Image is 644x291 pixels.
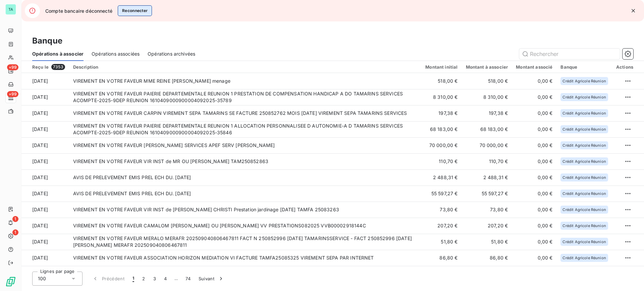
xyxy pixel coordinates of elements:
td: 0,00 € [512,73,556,89]
button: Reconnecter [118,5,152,16]
td: VIREMENT EN VOTRE FAVEUR ASSOCIATION HORIZON MEDIATION VI FACTURE TAMFA25085325 VIREMENT SEPA PAR... [69,250,422,266]
span: Crédit Agricole Réunion [562,256,606,260]
span: +99 [7,64,18,70]
td: 8 310,00 € [462,89,512,105]
td: [DATE] [21,266,69,282]
div: Banque [560,64,608,70]
td: 68 183,00 € [462,121,512,137]
span: Opérations archivées [148,51,195,57]
button: 4 [160,272,171,286]
td: 73,80 € [421,202,462,218]
td: 0,00 € [512,137,556,153]
div: Reçu le [32,64,65,70]
td: VIREMENT EN VOTRE FAVEUR MERALO MERAFR 202509040806467811 FACT N 250852996 [DATE] TAMARINSSERVICE... [69,234,422,250]
div: Montant à associer [466,64,508,70]
td: 86,80 € [421,250,462,266]
td: [DATE] [21,137,69,153]
td: 0,00 € [512,121,556,137]
button: Précédent [88,272,128,286]
td: [DATE] [21,169,69,186]
span: +99 [7,91,18,97]
td: VIREMENT EN VOTRE FAVEUR DE CAMUGLI FAC TAMFA250852726 M PRESTATIONS DU MOIS D AOUT SANS ACCENT D... [69,266,422,282]
button: 2 [138,272,149,286]
td: 0,00 € [512,266,556,282]
span: Opérations associées [92,51,140,57]
span: 1 [12,229,18,235]
td: 0,00 € [512,169,556,186]
button: Suivant [195,272,228,286]
h3: Banque [32,35,62,47]
td: 51,80 € [462,234,512,250]
td: 73,80 € [462,202,512,218]
button: 74 [181,272,195,286]
td: 0,00 € [512,234,556,250]
td: 55 597,27 € [421,186,462,202]
span: Crédit Agricole Réunion [562,111,606,115]
td: 0,00 € [512,186,556,202]
div: Actions [616,64,633,70]
td: 197,38 € [421,105,462,121]
td: 70 000,00 € [462,137,512,153]
input: Rechercher [519,49,620,59]
button: 3 [149,272,160,286]
td: AVIS DE PRELEVEMENT EMIS PREL ECH DU. [DATE] [69,186,422,202]
span: 100 [38,275,46,282]
td: 86,80 € [462,250,512,266]
iframe: Intercom live chat [621,268,637,284]
td: VIREMENT EN VOTRE FAVEUR PAIERIE DEPARTEMENTALE REUNION 1 ALLOCATION PERSONNALISEE D AUTONOMIE-A ... [69,121,422,137]
td: 518,00 € [421,73,462,89]
td: VIREMENT EN VOTRE FAVEUR CAMALOM [PERSON_NAME] OU [PERSON_NAME] VV PRESTATIONS082025 VVB00002918144C [69,218,422,234]
td: [DATE] [21,105,69,121]
td: 55 597,27 € [462,186,512,202]
span: Compte bancaire déconnecté [45,7,112,14]
div: Montant associé [516,64,552,70]
span: Crédit Agricole Réunion [562,143,606,147]
td: [DATE] [21,186,69,202]
span: 1 [132,275,134,282]
td: 0,00 € [512,250,556,266]
td: VIREMENT EN VOTRE FAVEUR VIR INST de [PERSON_NAME] CHRISTI Prestation jardinage [DATE] TAMFA 2508... [69,202,422,218]
td: [DATE] [21,218,69,234]
span: Crédit Agricole Réunion [562,127,606,131]
td: VIREMENT EN VOTRE FAVEUR CARPIN VIREMENT SEPA TAMARINS SE FACTURE 250852762 MOIS [DATE] VIREMENT ... [69,105,422,121]
td: 51,80 € [421,234,462,250]
td: 207,20 € [421,218,462,234]
div: Description [73,64,418,70]
span: Crédit Agricole Réunion [562,224,606,228]
td: VIREMENT EN VOTRE FAVEUR MME REINE [PERSON_NAME] menage [69,73,422,89]
td: [DATE] [21,89,69,105]
img: Logo LeanPay [5,276,16,287]
td: 864,70 € [462,266,512,282]
td: 70 000,00 € [421,137,462,153]
td: [DATE] [21,250,69,266]
span: Crédit Agricole Réunion [562,192,606,196]
div: TA [5,4,16,15]
td: 110,70 € [462,153,512,169]
td: 110,70 € [421,153,462,169]
td: 207,20 € [462,218,512,234]
span: Opérations à associer [32,51,84,57]
td: 2 488,31 € [421,169,462,186]
span: Crédit Agricole Réunion [562,208,606,212]
td: 0,00 € [512,153,556,169]
button: 1 [128,272,138,286]
td: 864,70 € [421,266,462,282]
td: AVIS DE PRELEVEMENT EMIS PREL ECH DU. [DATE] [69,169,422,186]
span: 7353 [51,64,65,70]
td: VIREMENT EN VOTRE FAVEUR PAIERIE DEPARTEMENTALE REUNION 1 PRESTATION DE COMPENSATION HANDICAP A D... [69,89,422,105]
td: VIREMENT EN VOTRE FAVEUR VIR INST de MR OU [PERSON_NAME] TAM250852863 [69,153,422,169]
span: … [171,273,181,284]
td: [DATE] [21,153,69,169]
td: [DATE] [21,234,69,250]
span: Crédit Agricole Réunion [562,79,606,83]
td: 0,00 € [512,89,556,105]
td: 2 488,31 € [462,169,512,186]
td: 8 310,00 € [421,89,462,105]
td: 0,00 € [512,105,556,121]
td: 68 183,00 € [421,121,462,137]
span: Crédit Agricole Réunion [562,240,606,244]
span: Crédit Agricole Réunion [562,175,606,179]
div: Montant initial [425,64,458,70]
td: 197,38 € [462,105,512,121]
span: Crédit Agricole Réunion [562,95,606,99]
